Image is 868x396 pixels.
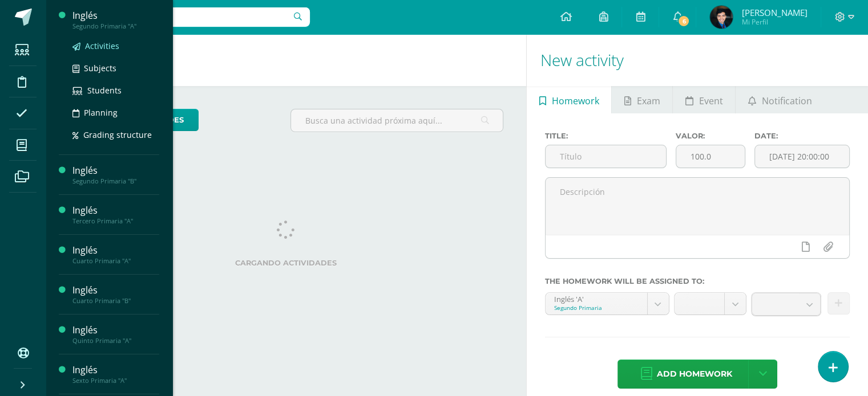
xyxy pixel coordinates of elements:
a: Planning [72,106,159,119]
div: Inglés 'A' [554,293,639,304]
a: Exam [612,86,672,113]
a: InglésCuarto Primaria "B" [72,284,159,305]
a: InglésQuinto Primaria "A" [72,324,159,345]
div: Segundo Primaria "B" [72,177,159,185]
a: Grading structure [72,128,159,141]
div: Segundo Primaria [554,304,639,312]
span: Activities [85,40,119,51]
input: Search a user… [53,7,310,27]
div: Inglés [72,364,159,377]
a: Students [72,84,159,97]
div: Inglés [72,284,159,297]
div: Segundo Primaria "A" [72,22,159,30]
span: Add homework [657,360,732,388]
a: Event [673,86,735,113]
span: 6 [677,15,690,27]
label: Cargando actividades [68,259,503,267]
div: Cuarto Primaria "A" [72,257,159,265]
div: Cuarto Primaria "B" [72,297,159,305]
span: Students [87,85,122,96]
a: InglésSexto Primaria "A" [72,364,159,385]
h1: Activities [59,34,512,86]
a: Inglés 'A'Segundo Primaria [546,293,669,315]
a: InglésCuarto Primaria "A" [72,244,159,265]
label: Title: [545,132,667,140]
span: Notification [762,87,812,115]
div: Inglés [72,164,159,177]
span: Homework [552,87,599,115]
div: Inglés [72,204,159,217]
label: Valor: [676,132,745,140]
div: Tercero Primaria "A" [72,217,159,225]
div: Inglés [72,244,159,257]
span: [PERSON_NAME] [741,7,807,18]
a: InglésSegundo Primaria "A" [72,9,159,30]
a: InglésSegundo Primaria "B" [72,164,159,185]
span: Grading structure [83,129,152,140]
span: Planning [84,107,118,118]
a: Homework [527,86,611,113]
a: InglésTercero Primaria "A" [72,204,159,225]
input: Puntos máximos [676,145,745,168]
a: Notification [736,86,824,113]
div: Inglés [72,9,159,22]
span: Subjects [84,63,116,74]
div: Quinto Primaria "A" [72,337,159,345]
div: Sexto Primaria "A" [72,377,159,385]
h1: New activity [540,34,854,86]
label: The homework will be assigned to: [545,277,850,285]
span: Event [699,87,723,115]
a: Subjects [72,62,159,75]
a: Activities [72,39,159,52]
div: Inglés [72,324,159,337]
input: Busca una actividad próxima aquí... [291,109,503,132]
span: Mi Perfil [741,17,807,27]
input: Fecha de entrega [755,145,849,168]
label: Date: [754,132,850,140]
input: Título [546,145,666,168]
img: 6e7f9eaca34ebf24f5a660d2991bb177.png [710,6,733,28]
span: Exam [637,87,660,115]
